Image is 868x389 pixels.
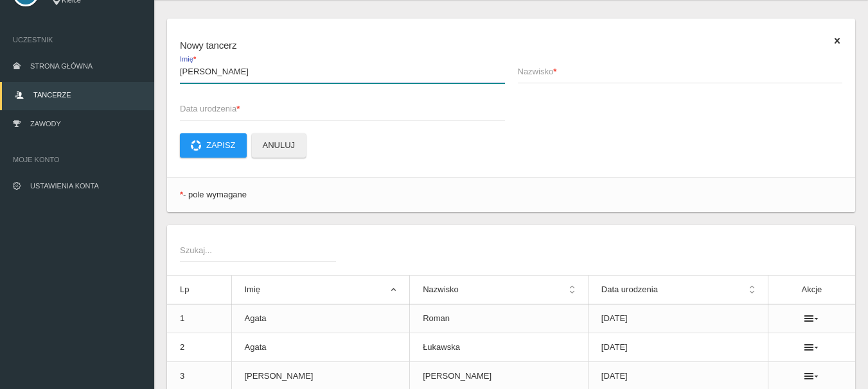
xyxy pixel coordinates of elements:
th: Data urodzenia [588,276,768,304]
td: Agata [231,333,410,362]
td: Łukawska [410,333,589,362]
td: Roman [410,304,589,333]
span: Zawody [30,120,61,128]
span: Moje konto [13,153,141,166]
span: Szukaj... [180,244,323,257]
td: [DATE] [588,304,768,333]
span: Strona główna [30,62,93,70]
th: Nazwisko [410,276,589,304]
button: Anuluj [252,133,306,158]
td: Agata [231,304,410,333]
th: Lp [167,276,231,304]
span: Uczestnik [13,33,141,46]
th: Akcje [768,276,855,304]
span: Ustawienia konta [30,182,99,190]
input: Data urodzenia* [180,96,505,120]
input: Szukaj... [180,238,336,262]
span: Tancerze [33,91,71,99]
td: 1 [167,304,231,333]
td: 2 [167,333,231,362]
input: Nazwisko* [518,59,843,83]
h6: Nowy tancerz [180,38,842,53]
span: Nazwisko [518,65,830,78]
span: - pole wymagane [183,190,247,199]
input: Imię* [180,59,505,83]
th: Imię [231,276,410,304]
button: Zapisz [180,133,247,158]
td: [DATE] [588,333,768,362]
span: Imię [180,54,528,65]
span: Data urodzenia [180,103,492,115]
